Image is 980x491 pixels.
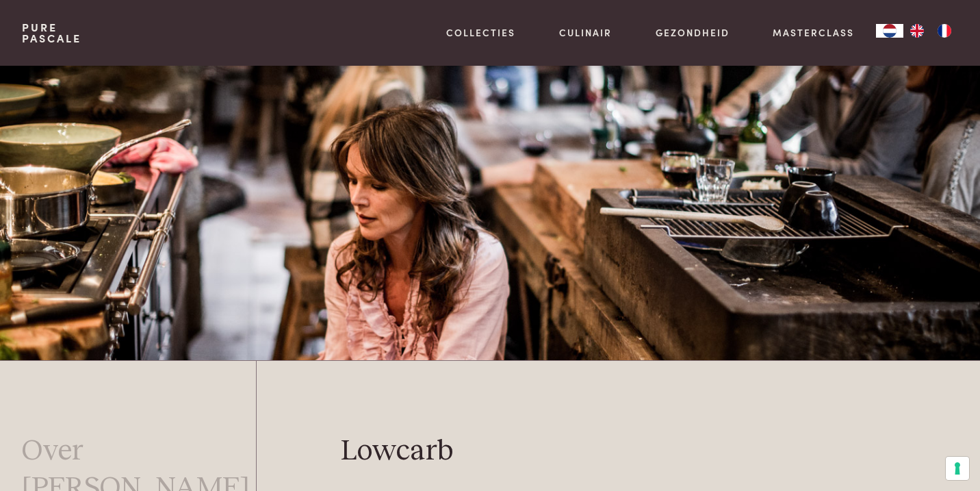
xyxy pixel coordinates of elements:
ul: Language list [903,24,958,38]
a: Gezondheid [656,25,730,40]
a: Culinair [559,25,612,40]
h2: Lowcarb [341,433,895,470]
div: Language [876,24,903,38]
a: NL [876,24,903,38]
a: EN [903,24,931,38]
button: Uw voorkeuren voor toestemming voor trackingtechnologieën [946,457,969,480]
a: FR [931,24,958,38]
a: PurePascale [22,22,81,44]
a: Masterclass [773,25,854,40]
aside: Language selected: Nederlands [876,24,958,38]
a: Collecties [446,25,515,40]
